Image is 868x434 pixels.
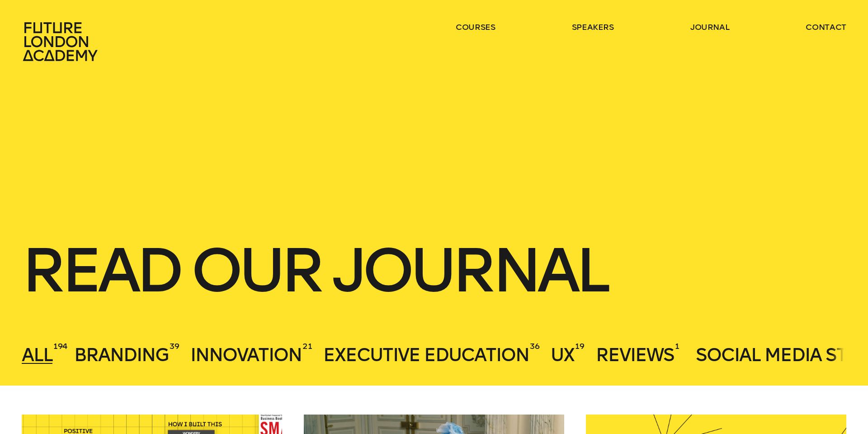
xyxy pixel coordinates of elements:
[690,22,730,33] a: journal
[170,341,179,352] sup: 39
[806,22,846,33] a: contact
[22,344,52,366] span: All
[323,344,529,366] span: Executive Education
[572,22,614,33] a: speakers
[53,341,68,352] sup: 194
[456,22,495,33] a: courses
[22,241,846,300] h1: Read our journal
[551,344,574,366] span: UX
[675,341,679,352] sup: 1
[530,341,539,352] sup: 36
[190,344,302,366] span: Innovation
[596,344,674,366] span: Reviews
[302,341,312,352] sup: 21
[575,341,584,352] sup: 19
[74,344,169,366] span: Branding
